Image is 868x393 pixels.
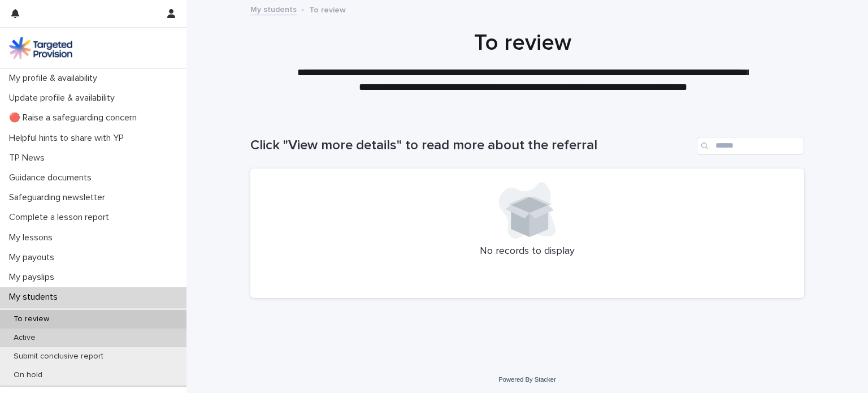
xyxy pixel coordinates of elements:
[250,137,692,154] h1: Click "View more details" to read more about the referral
[9,37,72,59] img: M5nRWzHhSzIhMunXDL62
[5,93,124,103] p: Update profile & availability
[309,3,346,15] p: To review
[5,272,63,283] p: My payslips
[5,153,54,163] p: TP News
[5,113,146,123] p: 🔴 Raise a safeguarding concern
[250,2,297,15] a: My students
[5,333,45,343] p: Active
[246,29,800,57] h1: To review
[5,133,133,144] p: Helpful hints to share with YP
[5,73,106,84] p: My profile & availability
[5,212,118,223] p: Complete a lesson report
[498,376,555,383] a: Powered By Stacker
[697,137,804,155] input: Search
[5,314,58,324] p: To review
[5,352,112,361] p: Submit conclusive report
[5,172,101,183] p: Guidance documents
[264,245,791,258] p: No records to display
[5,252,63,263] p: My payouts
[5,192,114,203] p: Safeguarding newsletter
[5,232,62,243] p: My lessons
[5,292,67,303] p: My students
[5,370,51,380] p: On hold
